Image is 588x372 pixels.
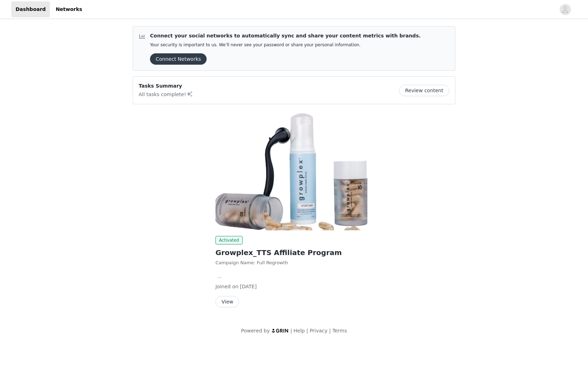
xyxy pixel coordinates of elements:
[240,284,256,289] span: [DATE]
[271,328,289,333] img: logo
[150,42,421,48] p: Your security is important to us. We’ll never see your password or share your personal information.
[310,328,328,333] a: Privacy
[329,328,331,333] span: |
[51,1,86,17] a: Networks
[215,113,373,230] img: Growplex (Joybyte)
[139,90,193,98] p: All tasks complete!
[215,236,243,244] span: Activated
[215,299,239,305] a: View
[150,53,207,65] button: Connect Networks
[290,328,292,333] span: |
[294,328,305,333] a: Help
[306,328,308,333] span: |
[215,247,373,258] h2: Growplex_TTS Affiliate Program
[215,296,239,307] button: View
[241,328,270,333] span: Powered by
[215,259,373,266] p: Campaign Name: Full Regrowth
[215,284,238,289] span: Joined on
[11,1,50,17] a: Dashboard
[562,4,569,15] div: avatar
[399,85,449,96] button: Review content
[139,82,193,90] p: Tasks Summary
[150,32,421,40] p: Connect your social networks to automatically sync and share your content metrics with brands.
[332,328,347,333] a: Terms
